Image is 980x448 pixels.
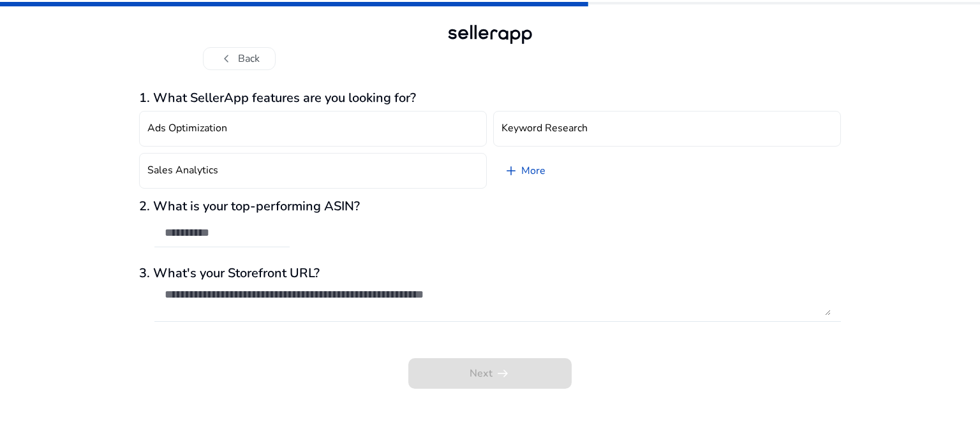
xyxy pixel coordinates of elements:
span: add [503,163,519,178]
a: More [493,153,556,189]
button: Ads Optimization [139,111,487,147]
h3: 2. What is your top-performing ASIN? [139,199,841,214]
span: chevron_left [219,51,234,66]
h3: 3. What's your Storefront URL? [139,266,841,281]
button: chevron_leftBack [203,47,276,70]
h4: Sales Analytics [147,164,218,177]
h3: 1. What SellerApp features are you looking for? [139,90,841,106]
button: Keyword Research [493,111,841,147]
h4: Keyword Research [501,122,588,134]
button: Sales Analytics [139,153,487,189]
h4: Ads Optimization [147,122,227,134]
